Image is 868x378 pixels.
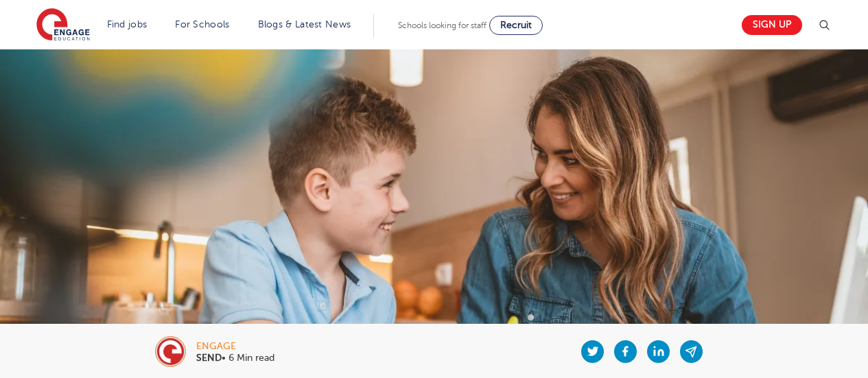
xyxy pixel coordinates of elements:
[196,353,274,363] p: • 6 Min read
[196,342,274,351] div: engage
[500,20,532,30] span: Recruit
[36,8,90,43] img: Engage Education
[196,353,222,363] b: SEND
[489,16,543,35] a: Recruit
[175,19,229,29] a: For Schools
[398,21,486,30] span: Schools looking for staff
[742,15,802,35] a: Sign up
[258,19,351,29] a: Blogs & Latest News
[107,19,148,29] a: Find jobs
